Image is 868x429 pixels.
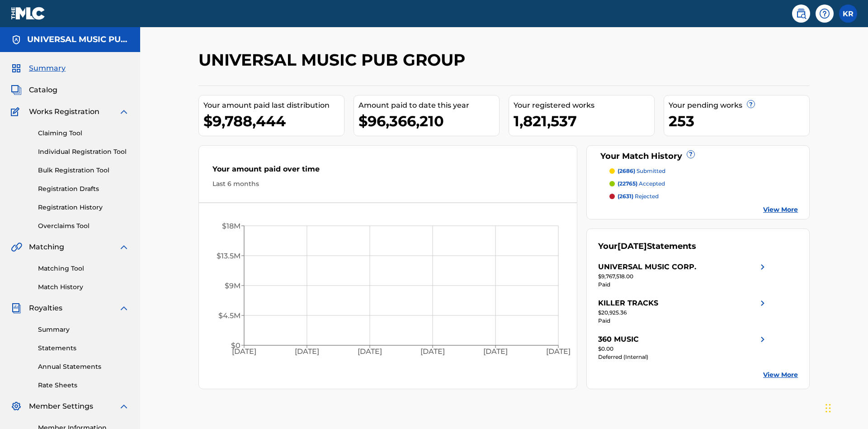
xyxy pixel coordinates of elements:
[598,298,768,325] a: KILLER TRACKSright chevron icon$20,925.36Paid
[38,184,129,194] a: Registration Drafts
[618,180,665,188] p: accepted
[295,348,319,356] tspan: [DATE]
[618,241,647,251] span: [DATE]
[598,334,639,345] div: 360 MUSIC
[11,63,66,74] a: SummarySummary
[11,401,22,412] img: Member Settings
[598,298,658,309] div: KILLER TRACKS
[598,150,798,162] div: Your Match History
[198,50,470,70] h2: UNIVERSAL MUSIC PUB GROUP
[212,179,563,189] div: Last 6 months
[763,205,798,214] a: View More
[38,129,129,138] a: Claiming Tool
[826,395,831,422] div: Drag
[29,242,64,253] span: Matching
[792,5,810,23] a: Public Search
[757,334,768,345] img: right chevron icon
[38,325,129,334] a: Summary
[598,262,768,289] a: UNIVERSAL MUSIC CORP.right chevron icon$9,767,518.00Paid
[38,221,129,231] a: Overclaims Tool
[358,348,382,356] tspan: [DATE]
[669,111,809,131] div: 253
[618,167,635,174] span: (2686)
[609,192,798,200] a: (2631) rejected
[11,63,22,74] img: Summary
[11,7,46,20] img: MLC Logo
[819,8,830,19] img: help
[38,343,129,353] a: Statements
[29,106,99,117] span: Works Registration
[598,281,768,289] div: Paid
[38,166,129,175] a: Bulk Registration Tool
[118,242,129,253] img: expand
[212,164,563,179] div: Your amount paid over time
[217,252,241,260] tspan: $13.5M
[839,5,857,23] div: User Menu
[757,262,768,272] img: right chevron icon
[11,85,22,95] img: Catalog
[118,401,129,412] img: expand
[757,298,768,309] img: right chevron icon
[618,167,665,175] p: submitted
[598,262,696,272] div: UNIVERSAL MUSIC CORP.
[225,281,241,290] tspan: $9M
[796,8,807,19] img: search
[598,272,768,281] div: $9,767,518.00
[598,240,696,253] div: Your Statements
[38,282,129,292] a: Match History
[618,193,633,200] span: (2631)
[598,334,768,361] a: 360 MUSICright chevron icon$0.00Deferred (Internal)
[687,151,694,158] span: ?
[609,180,798,188] a: (22765) accepted
[11,34,22,45] img: Accounts
[118,106,129,117] img: expand
[38,203,129,212] a: Registration History
[11,242,22,253] img: Matching
[38,381,129,390] a: Rate Sheets
[598,309,768,317] div: $20,925.36
[29,63,66,74] span: Summary
[38,264,129,273] a: Matching Tool
[598,345,768,353] div: $0.00
[11,85,57,95] a: CatalogCatalog
[203,100,344,111] div: Your amount paid last distribution
[598,353,768,361] div: Deferred (Internal)
[11,303,22,314] img: Royalties
[232,348,256,356] tspan: [DATE]
[118,303,129,314] img: expand
[29,303,62,314] span: Royalties
[618,192,659,200] p: rejected
[547,348,571,356] tspan: [DATE]
[420,348,445,356] tspan: [DATE]
[359,100,499,111] div: Amount paid to date this year
[29,401,93,412] span: Member Settings
[514,100,654,111] div: Your registered works
[669,100,809,111] div: Your pending works
[29,85,57,95] span: Catalog
[222,222,241,230] tspan: $18M
[27,34,129,45] h5: UNIVERSAL MUSIC PUB GROUP
[203,111,344,131] div: $9,788,444
[823,386,868,429] iframe: Chat Widget
[218,311,241,320] tspan: $4.5M
[763,370,798,380] a: View More
[11,106,23,117] img: Works Registration
[514,111,654,131] div: 1,821,537
[598,317,768,325] div: Paid
[38,362,129,372] a: Annual Statements
[483,348,508,356] tspan: [DATE]
[609,167,798,175] a: (2686) submitted
[231,341,241,350] tspan: $0
[816,5,834,23] div: Help
[359,111,499,131] div: $96,366,210
[618,180,637,187] span: (22765)
[747,100,755,108] span: ?
[38,147,129,157] a: Individual Registration Tool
